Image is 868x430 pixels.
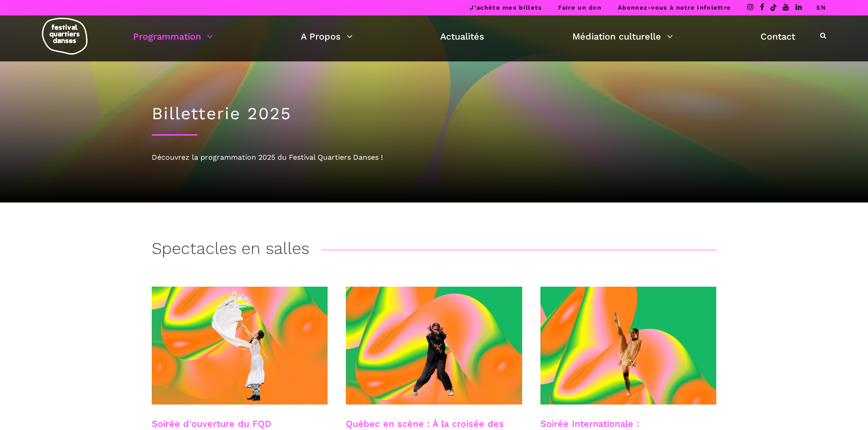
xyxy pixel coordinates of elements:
a: Programmation [133,29,213,44]
a: Abonnez-vous à notre infolettre [618,4,731,11]
h1: Billetterie 2025 [152,104,717,124]
img: logo-fqd-med [42,18,87,55]
a: Soirée d'ouverture du FQD [152,418,271,429]
a: Contact [760,29,795,44]
a: J’achète mes billets [470,4,542,11]
a: A Propos [301,29,353,44]
a: Médiation culturelle [572,29,673,44]
h3: Spectacles en salles [152,239,309,262]
a: Faire un don [558,4,601,11]
a: Actualités [440,29,484,44]
div: Découvrez la programmation 2025 du Festival Quartiers Danses ! [152,152,717,163]
a: EN [817,4,826,11]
